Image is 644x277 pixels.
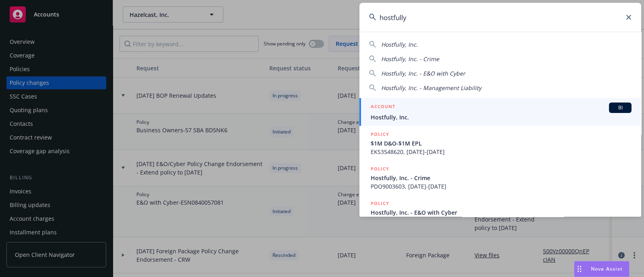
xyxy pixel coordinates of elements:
span: BI [612,104,628,111]
span: Hostfully, Inc. - E&O with Cyber [371,208,632,217]
span: PDO9003603, [DATE]-[DATE] [371,182,632,191]
div: Drag to move [574,261,584,277]
h5: ACCOUNT [371,103,395,112]
a: POLICYHostfully, Inc. - CrimePDO9003603, [DATE]-[DATE] [359,160,641,195]
a: POLICYHostfully, Inc. - E&O with Cyber [359,195,641,230]
span: Hostfully, Inc. [381,41,418,48]
button: Nova Assist [574,261,630,277]
span: Hostfully, Inc. - E&O with Cyber [381,70,465,77]
span: EKS3548620, [DATE]-[DATE] [371,148,632,156]
span: Nova Assist [591,265,623,272]
h5: POLICY [371,199,389,207]
span: Hostfully, Inc. - Crime [371,174,632,182]
span: $1M D&O-$1M EPL [371,139,632,148]
h5: POLICY [371,130,389,138]
h5: POLICY [371,165,389,173]
a: ACCOUNTBIHostfully, Inc. [359,98,641,126]
input: Search... [359,3,641,32]
a: POLICY$1M D&O-$1M EPLEKS3548620, [DATE]-[DATE] [359,126,641,160]
span: Hostfully, Inc. [371,113,632,121]
span: Hostfully, Inc. - Crime [381,55,439,63]
span: Hostfully, Inc. - Management Liability [381,84,481,92]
